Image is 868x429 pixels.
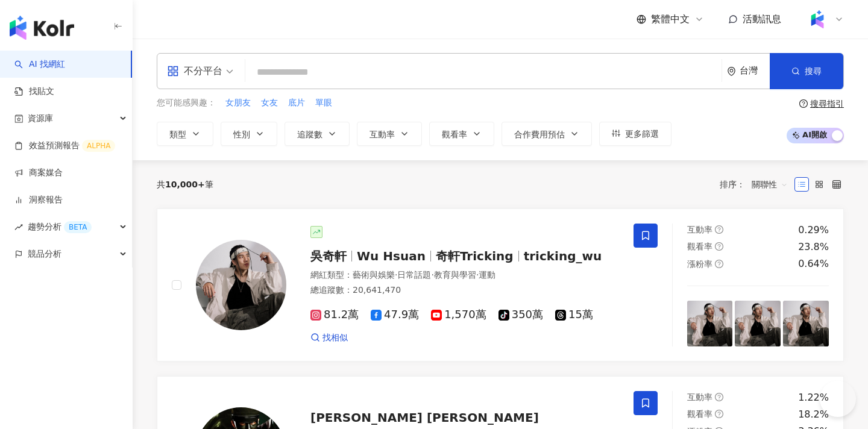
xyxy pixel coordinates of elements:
[687,392,712,402] span: 互動率
[743,13,781,25] span: 活動訊息
[261,97,278,109] span: 女友
[524,249,602,263] span: tricking_wu
[625,129,659,139] span: 更多篩選
[157,97,216,109] span: 您可能感興趣：
[225,96,251,110] button: 女朋友
[196,240,286,330] img: KOL Avatar
[288,96,306,110] button: 底片
[310,308,359,321] span: 81.2萬
[169,130,186,139] span: 類型
[371,308,419,321] span: 47.9萬
[14,223,23,231] span: rise
[752,175,788,194] span: 關聯性
[167,65,179,77] span: appstore
[14,86,54,98] a: 找貼文
[798,257,829,271] div: 0.64%
[397,270,431,280] span: 日常話題
[798,408,829,421] div: 18.2%
[687,259,712,269] span: 漲粉率
[233,130,250,139] span: 性別
[740,66,770,76] div: 台灣
[14,58,65,70] a: searchAI 找網紅
[297,130,322,139] span: 追蹤數
[165,180,205,189] span: 10,000+
[555,308,593,321] span: 15萬
[288,97,305,109] span: 底片
[315,97,332,109] span: 單眼
[310,332,348,344] a: 找相似
[770,53,843,89] button: 搜尋
[687,242,712,251] span: 觀看率
[805,66,822,76] span: 搜尋
[28,213,92,240] span: 趨勢分析
[498,308,543,321] span: 350萬
[715,242,723,251] span: question-circle
[28,105,53,132] span: 資源庫
[810,99,844,108] div: 搜尋指引
[157,180,213,189] div: 共 筆
[687,301,733,346] img: post-image
[798,240,829,254] div: 23.8%
[28,240,61,268] span: 競品分析
[14,140,115,152] a: 效益預測報告ALPHA
[315,96,333,110] button: 單眼
[395,270,397,280] span: ·
[370,130,395,139] span: 互動率
[715,260,723,268] span: question-circle
[431,308,486,321] span: 1,570萬
[357,122,422,146] button: 互動率
[806,8,829,31] img: Kolr%20app%20icon%20%281%29.png
[476,270,479,280] span: ·
[14,167,63,179] a: 商案媒合
[735,301,781,346] img: post-image
[14,194,63,206] a: 洞察報告
[715,225,723,234] span: question-circle
[727,67,736,76] span: environment
[436,249,514,263] span: 奇軒Tricking
[157,122,213,146] button: 類型
[798,224,829,237] div: 0.29%
[715,393,723,401] span: question-circle
[221,122,277,146] button: 性別
[651,13,690,26] span: 繁體中文
[64,221,92,233] div: BETA
[157,208,844,362] a: KOL Avatar吳奇軒Wu Hsuan奇軒Trickingtricking_wu網紅類型：藝術與娛樂·日常話題·教育與學習·運動總追蹤數：20,641,47081.2萬47.9萬1,570萬...
[783,301,829,346] img: post-image
[514,130,565,139] span: 合作費用預估
[357,249,426,263] span: Wu Hsuan
[798,391,829,404] div: 1.22%
[599,122,671,146] button: 更多篩選
[322,332,348,344] span: 找相似
[310,410,539,425] span: [PERSON_NAME] [PERSON_NAME]
[310,269,619,281] div: 網紅類型 ：
[820,381,856,417] iframe: Help Scout Beacon - Open
[687,409,712,419] span: 觀看率
[434,270,476,280] span: 教育與學習
[687,225,712,234] span: 互動率
[10,16,74,40] img: logo
[225,97,251,109] span: 女朋友
[285,122,350,146] button: 追蹤數
[310,249,347,263] span: 吳奇軒
[479,270,495,280] span: 運動
[353,270,395,280] span: 藝術與娛樂
[431,270,433,280] span: ·
[167,61,222,81] div: 不分平台
[799,99,808,108] span: question-circle
[429,122,494,146] button: 觀看率
[715,410,723,418] span: question-circle
[310,284,619,296] div: 總追蹤數 ： 20,641,470
[502,122,592,146] button: 合作費用預估
[720,175,794,194] div: 排序：
[442,130,467,139] span: 觀看率
[260,96,278,110] button: 女友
